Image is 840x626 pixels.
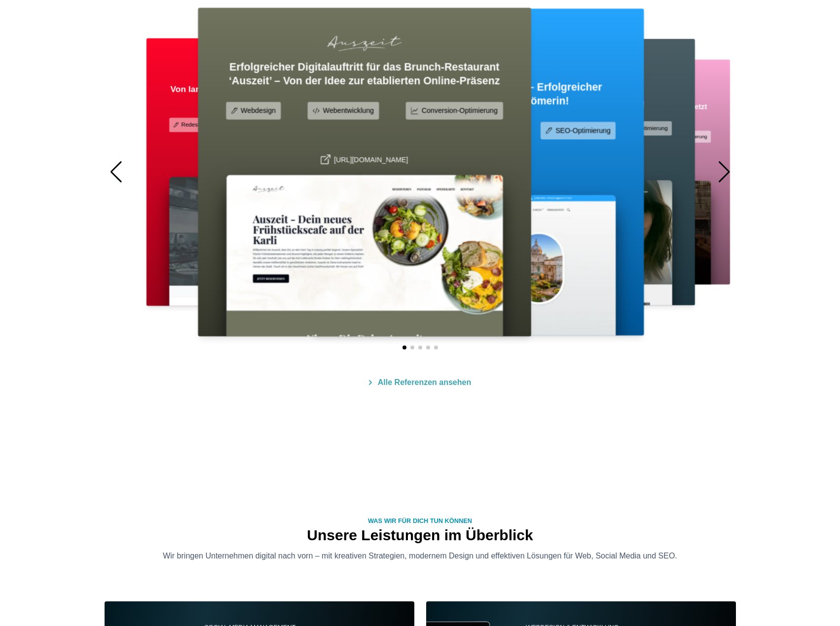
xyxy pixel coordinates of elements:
[422,105,498,116] p: Conversion-Optimierung
[555,126,611,136] p: SEO-Optimierung
[368,517,472,524] small: Was wir für Dich tun können
[181,121,237,129] p: Redesign der Website
[369,377,372,388] img: Sehen Sie sich unseren Blog an
[623,124,668,133] p: SEO-Optimierung
[169,84,395,106] h3: Von langsam zu leistungsstark – Die neue Website von MKS Zwickau überzeugt!
[105,377,736,388] a: Alle Referenzen ansehen
[105,550,736,562] p: Wir bringen Unternehmen digital nach vorn – mit kreativen Strategien, modernem Design und effekti...
[226,60,503,88] h3: Erfolgreicher Digitalauftritt für das Brunch-Restaurant ‘Auszeit’ – Von der Idee zur etablierten ...
[105,526,736,544] h3: Unsere Leistungen im Überblick
[241,105,276,116] p: Webdesign
[321,156,408,163] a: [URL][DOMAIN_NAME]
[323,105,374,116] p: Webentwicklung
